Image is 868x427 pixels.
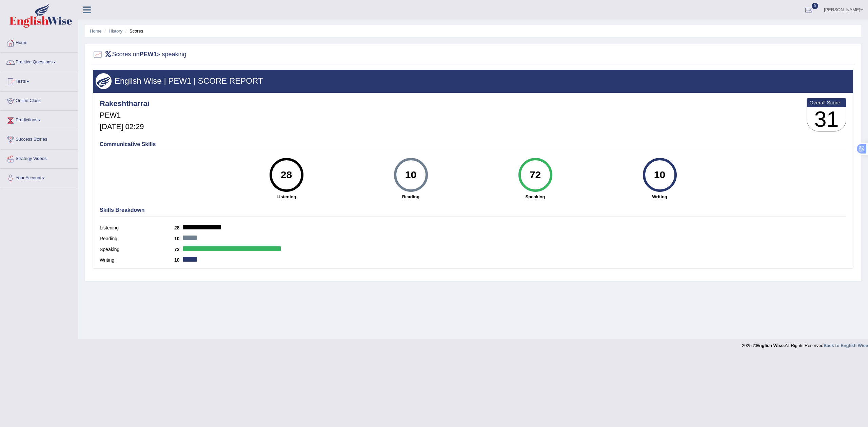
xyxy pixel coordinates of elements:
[0,111,78,128] a: Predictions
[100,224,174,231] label: Listening
[0,53,78,70] a: Practice Questions
[90,28,102,34] a: Home
[100,111,150,119] h5: PEW1
[824,343,868,348] a: Back to English Wise
[756,343,785,348] strong: English Wise.
[742,339,868,349] div: 2025 © All Rights Reserved
[100,100,150,108] h4: Rakeshtharrai
[100,123,150,131] h5: [DATE] 02:29
[0,91,78,108] a: Online Class
[476,194,594,200] strong: Speaking
[174,257,183,263] b: 10
[807,107,846,131] h3: 31
[100,207,846,213] h4: Skills Breakdown
[100,246,174,253] label: Speaking
[109,28,122,34] a: History
[601,194,718,200] strong: Writing
[809,100,844,105] b: Overall Score
[0,149,78,166] a: Strategy Videos
[228,194,345,200] strong: Listening
[174,247,183,252] b: 72
[274,161,299,189] div: 28
[100,257,174,264] label: Writing
[812,3,818,9] span: 0
[0,130,78,147] a: Success Stories
[647,161,672,189] div: 10
[352,194,470,200] strong: Reading
[398,161,423,189] div: 10
[96,73,112,89] img: wings.png
[100,235,174,242] label: Reading
[100,141,846,147] h4: Communicative Skills
[96,77,850,85] h3: English Wise | PEW1 | SCORE REPORT
[124,28,143,34] li: Scores
[174,236,183,241] b: 10
[0,72,78,89] a: Tests
[0,169,78,186] a: Your Account
[93,49,186,60] h2: Scores on » speaking
[174,225,183,230] b: 28
[523,161,548,189] div: 72
[140,51,157,58] b: PEW1
[0,34,78,50] a: Home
